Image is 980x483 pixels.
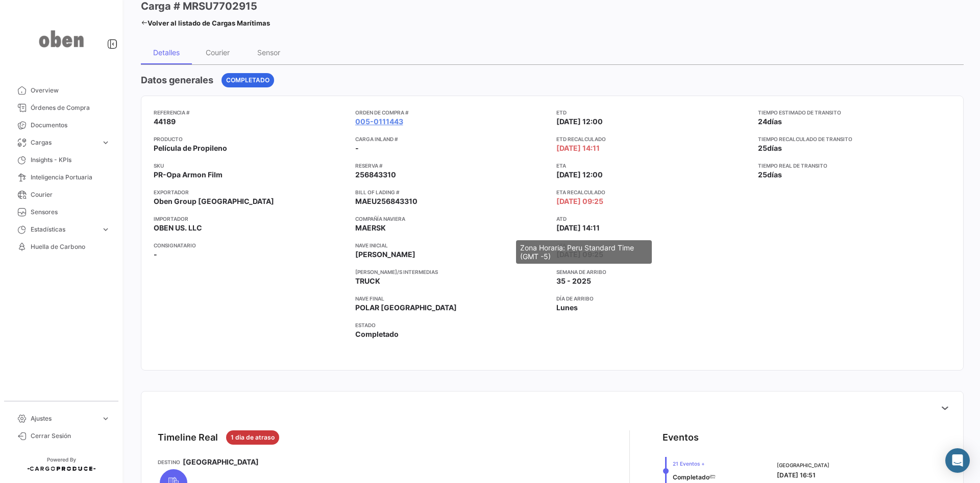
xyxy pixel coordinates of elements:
span: POLAR [GEOGRAPHIC_DATA] [355,303,457,313]
app-card-info-title: ETD Recalculado [556,135,750,143]
span: OBEN US. LLC [154,223,202,233]
app-card-info-title: Exportador [154,188,347,196]
span: MAEU256843310 [355,196,418,206]
a: Sensores [8,203,114,221]
span: días [767,117,782,126]
app-card-info-title: Importador [154,215,347,223]
span: Huella de Carbono [31,242,110,251]
div: Zona Horaria: Peru Standard Time (GMT -5) [516,240,652,264]
app-card-info-title: Carga inland # [355,135,549,143]
span: Insights - KPIs [31,155,110,165]
app-card-info-title: Tiempo real de transito [758,162,951,170]
span: [GEOGRAPHIC_DATA] [777,461,829,469]
span: Inteligencia Portuaria [31,173,110,182]
a: Insights - KPIs [8,151,114,169]
app-card-info-title: Destino [158,458,180,466]
app-card-info-title: ETA [556,162,750,170]
span: [DATE] 16:51 [777,471,816,479]
span: TRUCK [355,276,380,286]
app-card-info-title: Orden de Compra # [355,108,549,117]
span: [DATE] 14:11 [556,143,600,153]
span: Oben Group [GEOGRAPHIC_DATA] [154,196,274,206]
app-card-info-title: Tiempo recalculado de transito [758,135,951,143]
div: Timeline Real [158,430,218,445]
app-card-info-title: Bill of Lading # [355,188,549,196]
span: expand_more [101,225,110,234]
span: días [767,170,782,179]
app-card-info-title: Nave final [355,294,549,303]
span: expand_more [101,138,110,147]
span: días [767,144,782,152]
span: Sensores [31,208,110,217]
span: expand_more [101,414,110,423]
span: Órdenes de Compra [31,103,110,112]
span: 25 [758,170,767,179]
app-card-info-title: [PERSON_NAME]/s intermedias [355,268,549,276]
app-card-info-title: Semana de Arribo [556,268,750,276]
a: Órdenes de Compra [8,99,114,117]
span: Completado [355,329,399,339]
span: [DATE] 12:00 [556,170,603,180]
span: Estadísticas [31,225,97,234]
a: 005-0111443 [355,117,403,127]
div: Courier [206,48,230,57]
div: Sensor [257,48,280,57]
span: [PERSON_NAME] [355,249,415,260]
a: Documentos [8,117,114,134]
span: Película de Propileno [154,143,227,153]
div: Abrir Intercom Messenger [945,448,970,473]
span: 256843310 [355,170,396,180]
span: [DATE] 12:00 [556,117,603,127]
span: 44189 [154,117,176,127]
a: Huella de Carbono [8,238,114,256]
span: [DATE] 09:25 [556,196,603,206]
app-card-info-title: Estado [355,321,549,329]
app-card-info-title: Compañía naviera [355,215,549,223]
span: [DATE] 14:11 [556,223,600,233]
app-card-info-title: Producto [154,135,347,143]
span: Overview [31,86,110,95]
app-card-info-title: Reserva # [355,162,549,170]
span: Completado [226,76,269,85]
span: [GEOGRAPHIC_DATA] [183,457,259,467]
app-card-info-title: Nave inicial [355,241,549,249]
span: Documentos [31,121,110,130]
span: 25 [758,144,767,152]
a: Overview [8,82,114,99]
app-card-info-title: ATD [556,215,750,223]
app-card-info-title: SKU [154,162,347,170]
span: 21 Eventos + [673,459,716,468]
img: oben-logo.png [36,12,87,65]
app-card-info-title: Referencia # [154,108,347,117]
a: Courier [8,186,114,203]
span: Ajustes [31,414,97,423]
a: Volver al listado de Cargas Marítimas [141,16,270,30]
span: MAERSK [355,223,386,233]
app-card-info-title: Día de Arribo [556,294,750,303]
span: Cargas [31,138,97,147]
span: Lunes [556,303,578,313]
span: - [154,249,157,260]
span: Cerrar Sesión [31,431,110,441]
a: Inteligencia Portuaria [8,169,114,186]
span: PR-Opa Armon Film [154,170,223,180]
app-card-info-title: Consignatario [154,241,347,249]
span: 24 [758,117,767,126]
h4: Datos generales [141,73,213,87]
div: Detalles [153,48,180,57]
span: Completado [673,473,709,481]
app-card-info-title: ETA Recalculado [556,188,750,196]
app-card-info-title: Tiempo estimado de transito [758,108,951,117]
span: 35 - 2025 [556,276,591,286]
span: Courier [31,190,110,199]
span: 1 dia de atraso [231,433,275,442]
div: Eventos [663,430,699,445]
app-card-info-title: ETD [556,108,750,117]
span: - [355,143,359,153]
